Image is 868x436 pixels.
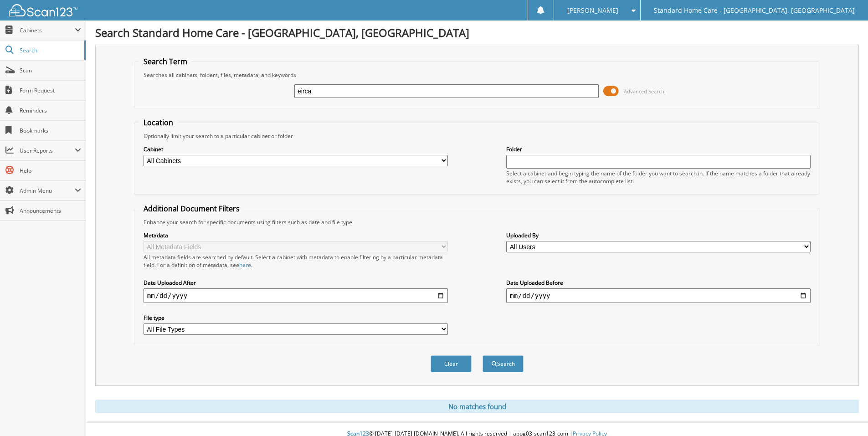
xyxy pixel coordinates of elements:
[20,107,81,114] span: Reminders
[431,355,472,372] button: Clear
[20,187,75,195] span: Admin Menu
[20,87,81,94] span: Form Request
[20,67,81,74] span: Scan
[20,127,81,134] span: Bookmarks
[483,355,524,372] button: Search
[144,314,448,322] label: File type
[506,279,811,287] label: Date Uploaded Before
[139,56,192,67] legend: Search Term
[506,231,811,239] label: Uploaded By
[20,207,81,215] span: Announcements
[144,279,448,287] label: Date Uploaded After
[95,400,859,413] div: No matches found
[506,288,811,303] input: end
[139,118,178,128] legend: Location
[139,132,815,140] div: Optionally limit your search to a particular cabinet or folder
[506,145,811,153] label: Folder
[144,231,448,239] label: Metadata
[144,145,448,153] label: Cabinet
[506,169,811,185] div: Select a cabinet and begin typing the name of the folder you want to search in. If the name match...
[139,71,815,79] div: Searches all cabinets, folders, files, metadata, and keywords
[20,167,81,174] span: Help
[239,261,251,269] a: here
[624,88,664,95] span: Advanced Search
[9,4,77,16] img: scan123-logo-white.svg
[139,204,244,214] legend: Additional Document Filters
[567,8,618,13] span: [PERSON_NAME]
[654,8,855,13] span: Standard Home Care - [GEOGRAPHIC_DATA], [GEOGRAPHIC_DATA]
[144,288,448,303] input: start
[95,25,859,40] h1: Search Standard Home Care - [GEOGRAPHIC_DATA], [GEOGRAPHIC_DATA]
[20,147,75,154] span: User Reports
[20,26,75,34] span: Cabinets
[20,46,80,54] span: Search
[139,218,815,226] div: Enhance your search for specific documents using filters such as date and file type.
[144,253,448,269] div: All metadata fields are searched by default. Select a cabinet with metadata to enable filtering b...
